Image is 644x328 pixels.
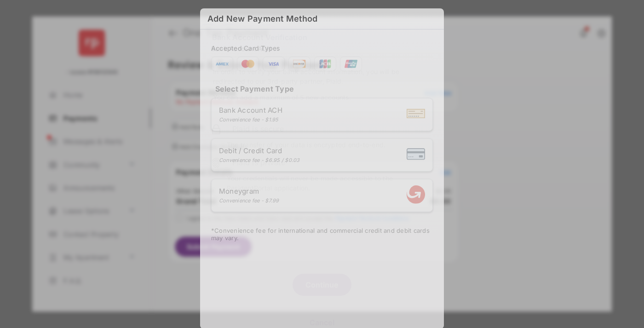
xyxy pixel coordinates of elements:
h2: Plaid is secure [232,123,433,134]
p: Your credentials will never be made accessible to the ResidentPortal application. [227,173,433,193]
p: You can add a maximum of 5 new accounts. [213,92,431,102]
p: The transfer of your data is encrypted end-to-end. [227,140,433,150]
p: In order to verify your bank account information, you will be redirected to our 3rd-party partner... [213,67,431,86]
button: Continue [293,274,351,296]
h2: Plaid is private [232,157,433,168]
span: Bank Account Verification [212,30,307,45]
